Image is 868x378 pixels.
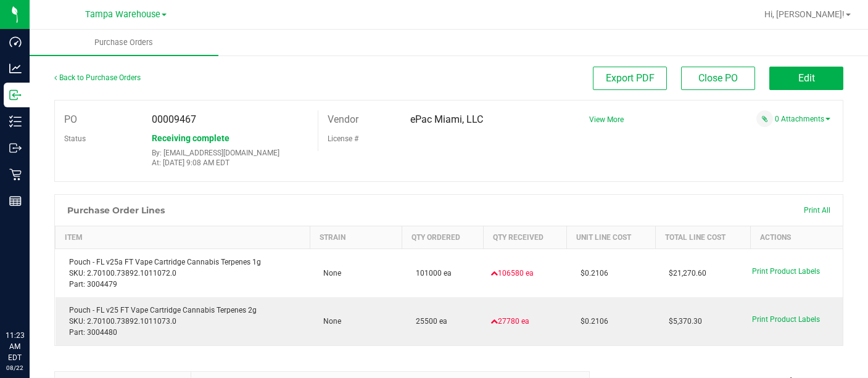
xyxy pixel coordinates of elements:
div: Pouch - FL v25 FT Vape Cartridge Cannabis Terpenes 2g SKU: 2.70100.73892.1011073.0 Part: 3004480 [63,305,303,338]
inline-svg: Inbound [9,89,22,101]
span: None [317,317,341,326]
label: PO [64,110,77,129]
inline-svg: Reports [9,195,22,207]
div: Pouch - FL v25a FT Vape Cartridge Cannabis Terpenes 1g SKU: 2.70100.73892.1011072.0 Part: 3004479 [63,257,303,290]
th: Strain [310,226,402,249]
th: Unit Line Cost [567,226,656,249]
button: Export PDF [593,67,667,90]
span: $21,270.60 [663,269,706,277]
span: 106580 ea [490,268,534,279]
th: Actions [750,226,843,249]
span: Edit [798,72,815,84]
span: Attach a document [756,110,773,127]
iframe: Resource center [12,279,49,316]
inline-svg: Outbound [9,142,22,154]
span: 00009467 [152,113,196,125]
th: Total Line Cost [655,226,750,249]
label: Status [64,129,86,148]
span: $0.2106 [574,269,608,277]
span: 25500 ea [410,317,447,326]
span: ePac Miami, LLC [410,113,483,125]
label: Vendor [328,110,358,129]
button: Close PO [681,67,755,90]
label: License # [328,129,358,148]
span: Tampa Warehouse [85,9,160,20]
span: Print Product Labels [752,267,820,276]
span: Hi, [PERSON_NAME]! [764,9,845,19]
button: Edit [769,67,843,90]
inline-svg: Analytics [9,62,22,75]
span: Export PDF [606,72,655,84]
span: Close PO [698,72,738,84]
th: Qty Received [483,226,566,249]
a: Purchase Orders [30,30,218,55]
span: Receiving complete [152,133,229,143]
span: Purchase Orders [78,37,170,48]
th: Qty Ordered [402,226,484,249]
span: $5,370.30 [663,317,702,326]
p: At: [DATE] 9:08 AM EDT [152,158,308,167]
span: None [317,269,341,277]
th: Item [56,226,310,249]
inline-svg: Inventory [9,115,22,128]
span: $0.2106 [574,317,608,326]
a: Back to Purchase Orders [54,73,141,82]
a: View More [589,115,624,124]
p: 11:23 AM EDT [6,330,24,363]
p: By: [EMAIL_ADDRESS][DOMAIN_NAME] [152,149,308,157]
h1: Purchase Order Lines [67,205,165,215]
inline-svg: Dashboard [9,36,22,48]
inline-svg: Retail [9,168,22,181]
span: 101000 ea [410,269,452,277]
span: Print All [804,206,830,215]
span: 27780 ea [490,316,529,327]
p: 08/22 [6,363,24,372]
iframe: Resource center unread badge [36,277,51,292]
span: Print Product Labels [752,315,820,324]
a: 0 Attachments [775,115,830,123]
